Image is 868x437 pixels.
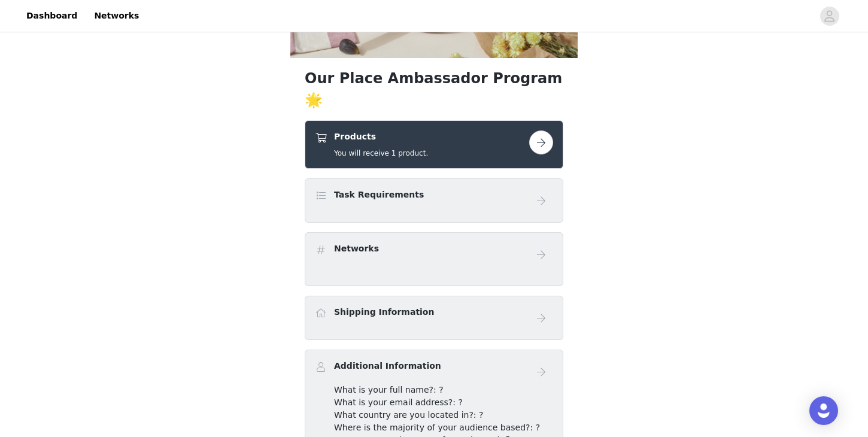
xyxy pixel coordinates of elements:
h4: Products [334,131,428,143]
span: What is your full name?: ? [334,385,444,394]
h1: Our Place Ambassador Program 🌟 [305,68,563,111]
div: Task Requirements [305,178,563,223]
h4: Shipping Information [334,306,434,318]
a: Networks [87,2,146,29]
div: Products [305,120,563,169]
h4: Networks [334,242,379,255]
a: Dashboard [19,2,84,29]
div: Shipping Information [305,296,563,340]
span: What is your email address?: ? [334,397,463,407]
div: Open Intercom Messenger [809,396,838,425]
h5: You will receive 1 product. [334,148,428,159]
span: What country are you located in?: ? [334,410,483,420]
div: Networks [305,232,563,286]
div: avatar [824,7,835,26]
span: Where is the majority of your audience based?: ? [334,423,540,432]
h4: Task Requirements [334,189,424,201]
h4: Additional Information [334,360,441,372]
